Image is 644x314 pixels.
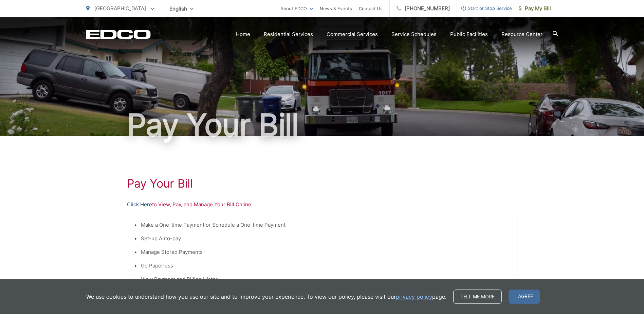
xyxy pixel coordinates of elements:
[141,248,510,256] li: Manage Stored Payments
[327,30,378,38] a: Commercial Services
[396,293,432,301] a: privacy policy
[320,4,352,13] a: News & Events
[450,30,488,38] a: Public Facilities
[164,3,199,15] span: English
[264,30,313,38] a: Residential Services
[86,293,446,301] p: We use cookies to understand how you use our site and to improve your experience. To view our pol...
[141,221,510,229] li: Make a One-time Payment or Schedule a One-time Payment
[141,234,510,243] li: Set-up Auto-pay
[127,200,517,209] p: to View, Pay, and Manage Your Bill Online
[86,30,151,39] a: EDCD logo. Return to the homepage.
[453,290,502,304] a: Tell me more
[391,30,437,38] a: Service Schedules
[280,4,313,13] a: About EDCO
[141,275,510,283] li: View Payment and Billing History
[236,30,250,38] a: Home
[86,108,558,142] h1: Pay Your Bill
[359,4,383,13] a: Contact Us
[519,4,551,13] span: Pay My Bill
[127,200,152,209] a: Click Here
[141,262,510,270] li: Go Paperless
[94,5,146,12] span: [GEOGRAPHIC_DATA]
[501,30,542,38] a: Resource Center
[127,177,517,190] h1: Pay Your Bill
[509,290,540,304] span: I agree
